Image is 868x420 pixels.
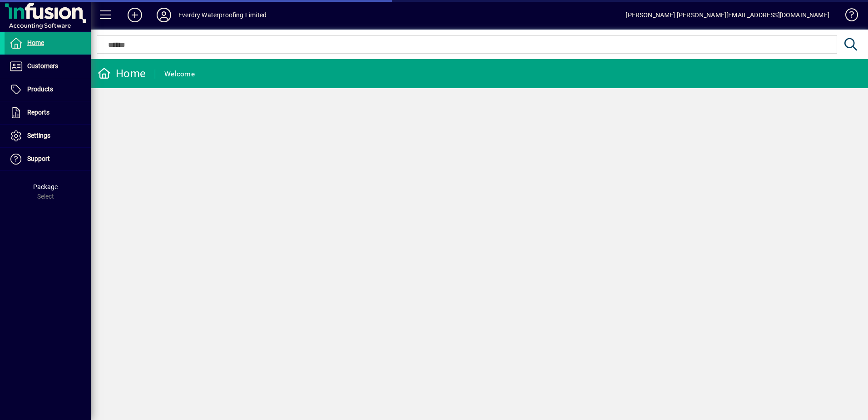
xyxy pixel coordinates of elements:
[838,2,857,31] a: Knowledge Base
[149,7,178,23] button: Profile
[5,101,91,124] a: Reports
[27,85,53,93] span: Products
[5,148,91,170] a: Support
[27,109,49,116] span: Reports
[626,8,829,22] div: [PERSON_NAME] [PERSON_NAME][EMAIL_ADDRESS][DOMAIN_NAME]
[5,55,91,78] a: Customers
[5,125,91,147] a: Settings
[27,62,58,70] span: Customers
[27,155,50,162] span: Support
[33,183,58,190] span: Package
[178,8,266,22] div: Everdry Waterproofing Limited
[164,67,195,81] div: Welcome
[98,66,146,81] div: Home
[27,132,50,139] span: Settings
[120,7,149,23] button: Add
[5,78,91,101] a: Products
[27,39,44,46] span: Home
